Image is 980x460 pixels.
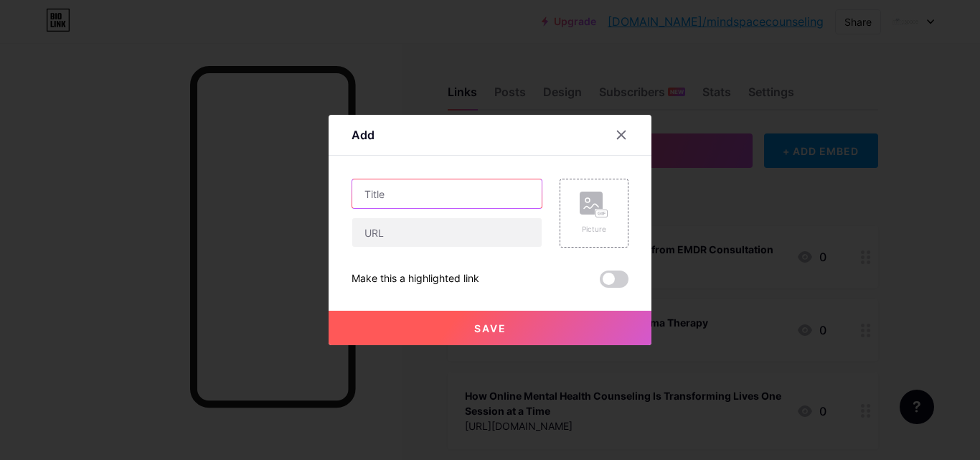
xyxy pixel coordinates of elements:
div: Add [352,126,374,144]
span: Save [474,322,507,334]
button: Save [329,311,651,345]
div: Make this a highlighted link [352,271,479,288]
div: Picture [580,224,608,235]
input: Title [352,179,542,208]
input: URL [352,218,542,247]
